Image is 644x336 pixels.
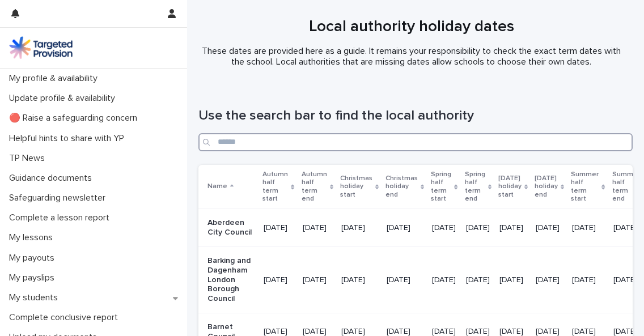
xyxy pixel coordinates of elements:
p: Summer half term start [571,168,599,206]
p: Aberdeen City Council [207,218,255,237]
p: Name [207,180,227,193]
p: [DATE] [499,223,527,233]
p: [DATE] [341,223,378,233]
p: [DATE] holiday end [535,172,558,201]
p: Spring half term start [431,168,451,206]
p: [DATE] holiday start [498,172,522,201]
p: TP News [5,153,54,164]
p: [DATE] [387,275,423,285]
h1: Use the search bar to find the local authority [198,108,633,124]
img: M5nRWzHhSzIhMunXDL62 [9,36,73,59]
p: Autumn half term end [302,168,327,206]
p: Guidance documents [5,173,101,184]
p: My students [5,292,67,303]
p: [DATE] [264,275,293,285]
p: Spring half term end [465,168,485,206]
p: [DATE] [341,275,378,285]
p: [DATE] [264,223,293,233]
p: [DATE] [432,223,456,233]
p: My lessons [5,232,62,243]
input: Search [198,133,633,151]
p: [DATE] [303,223,332,233]
p: Barking and Dagenham London Borough Council [207,256,255,304]
p: Safeguarding newsletter [5,193,115,203]
p: Update profile & availability [5,93,124,104]
p: 🔴 Raise a safeguarding concern [5,113,146,124]
p: These dates are provided here as a guide. It remains your responsibility to check the exact term ... [198,46,624,67]
p: Complete a lesson report [5,212,118,223]
p: [DATE] [536,223,563,233]
p: Summer half term end [612,168,640,206]
p: Christmas holiday start [340,172,372,201]
p: Helpful hints to share with YP [5,133,133,144]
p: [DATE] [303,275,332,285]
p: [DATE] [466,223,490,233]
p: [DATE] [536,275,563,285]
p: Complete conclusive report [5,312,127,323]
p: [DATE] [387,223,423,233]
p: My payouts [5,253,63,263]
p: [DATE] [466,275,490,285]
p: My profile & availability [5,73,107,84]
p: Christmas holiday end [385,172,418,201]
p: My payslips [5,273,63,283]
p: Autumn half term start [262,168,288,206]
p: [DATE] [432,275,456,285]
p: [DATE] [572,223,604,233]
p: [DATE] [572,275,604,285]
h1: Local authority holiday dates [198,18,624,37]
p: [DATE] [499,275,527,285]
